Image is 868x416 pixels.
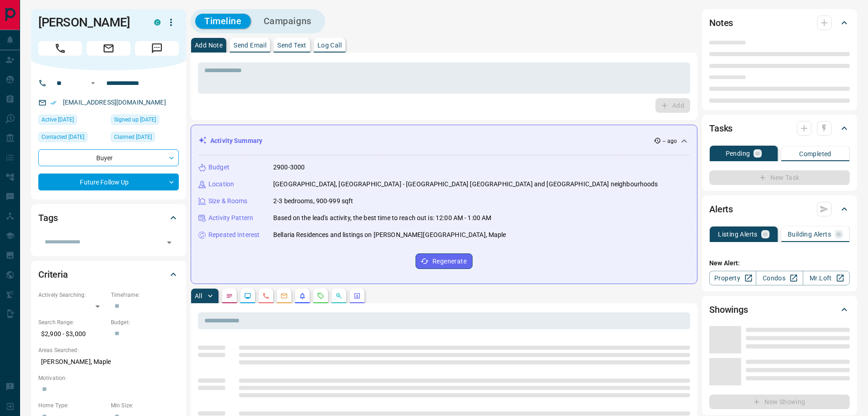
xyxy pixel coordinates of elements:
[709,12,850,34] div: Notes
[756,271,803,285] a: Condos
[38,326,106,342] p: $2,900 - $3,000
[255,14,321,29] button: Campaigns
[277,42,307,48] p: Send Text
[709,302,748,317] h2: Showings
[317,292,324,300] svg: Requests
[50,100,57,106] svg: Email Verified
[208,213,253,223] p: Activity Pattern
[63,99,166,106] a: [EMAIL_ADDRESS][DOMAIN_NAME]
[718,231,758,237] p: Listing Alerts
[208,163,229,172] p: Budget
[38,41,82,56] span: Call
[709,299,850,321] div: Showings
[709,202,733,216] h2: Alerts
[244,292,251,300] svg: Lead Browsing Activity
[111,115,179,127] div: Sat Jul 19 2025
[226,292,233,300] svg: Notes
[709,258,850,268] p: New Alert:
[317,42,342,48] p: Log Call
[38,354,179,369] p: [PERSON_NAME], Maple
[709,16,733,30] h2: Notes
[709,198,850,220] div: Alerts
[299,292,306,300] svg: Listing Alerts
[208,196,248,206] p: Size & Rooms
[111,132,179,145] div: Sat Jul 19 2025
[262,292,270,300] svg: Calls
[154,19,161,26] div: condos.ca
[38,263,179,285] div: Criteria
[38,149,179,166] div: Buyer
[709,117,850,139] div: Tasks
[198,132,690,149] div: Activity Summary-- ago
[38,318,106,326] p: Search Range:
[195,42,223,48] p: Add Note
[38,346,179,354] p: Areas Searched:
[273,213,491,223] p: Based on the lead's activity, the best time to reach out is: 12:00 AM - 1:00 AM
[163,236,176,249] button: Open
[726,150,750,157] p: Pending
[135,41,179,56] span: Message
[803,271,850,285] a: Mr.Loft
[195,14,251,29] button: Timeline
[273,179,658,189] p: [GEOGRAPHIC_DATA], [GEOGRAPHIC_DATA] - [GEOGRAPHIC_DATA] [GEOGRAPHIC_DATA] and [GEOGRAPHIC_DATA] ...
[38,115,106,127] div: Sun Jul 20 2025
[208,230,260,240] p: Repeated Interest
[88,78,99,89] button: Open
[38,132,106,145] div: Sun Aug 10 2025
[709,271,756,285] a: Property
[38,291,106,299] p: Actively Searching:
[42,132,84,142] span: Contacted [DATE]
[799,151,832,157] p: Completed
[273,196,353,206] p: 2-3 bedrooms, 900-999 sqft
[273,230,506,240] p: Bellaria Residences and listings on [PERSON_NAME][GEOGRAPHIC_DATA], Maple
[709,121,733,136] h2: Tasks
[42,115,74,124] span: Active [DATE]
[38,401,106,410] p: Home Type:
[195,293,202,299] p: All
[38,374,179,382] p: Motivation:
[208,179,234,189] p: Location
[114,132,152,142] span: Claimed [DATE]
[281,292,288,300] svg: Emails
[663,137,677,145] p: -- ago
[38,15,140,30] h1: [PERSON_NAME]
[38,207,179,229] div: Tags
[234,42,266,48] p: Send Email
[788,231,831,237] p: Building Alerts
[111,291,179,299] p: Timeframe:
[114,115,156,124] span: Signed up [DATE]
[353,292,361,300] svg: Agent Actions
[38,267,68,282] h2: Criteria
[87,41,130,56] span: Email
[38,211,57,225] h2: Tags
[111,318,179,326] p: Budget:
[38,174,179,190] div: Future Follow Up
[335,292,343,300] svg: Opportunities
[111,401,179,410] p: Min Size:
[273,163,305,172] p: 2900-3000
[210,136,262,146] p: Activity Summary
[416,253,473,269] button: Regenerate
